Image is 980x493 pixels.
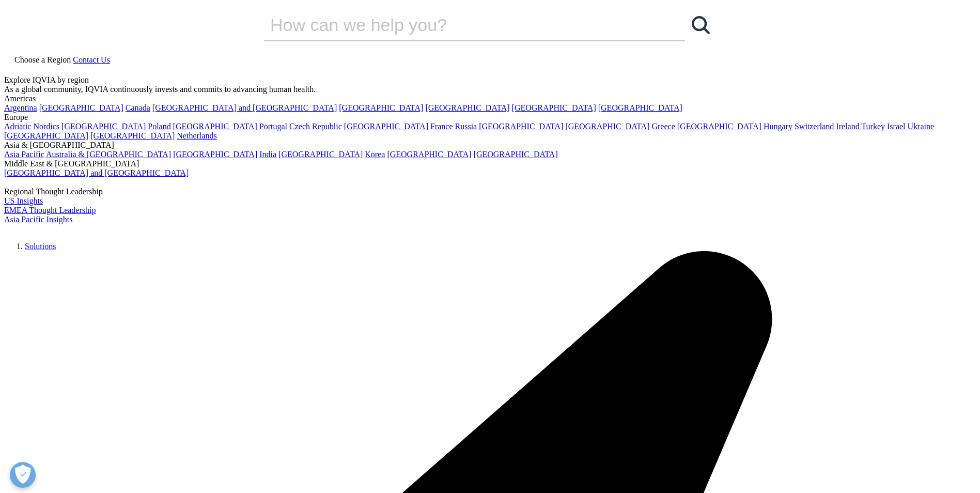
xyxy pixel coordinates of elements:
a: [GEOGRAPHIC_DATA] [387,150,471,159]
a: Buscar [685,9,716,40]
a: Argentina [4,103,37,112]
a: Canada [126,103,150,112]
a: [GEOGRAPHIC_DATA] and [GEOGRAPHIC_DATA] [152,103,337,112]
div: Europe [4,113,976,122]
a: Russia [455,122,477,131]
a: Netherlands [177,131,216,140]
a: [GEOGRAPHIC_DATA] [425,103,509,112]
a: [GEOGRAPHIC_DATA] [677,122,761,131]
a: [GEOGRAPHIC_DATA] [4,131,88,140]
div: Middle East & [GEOGRAPHIC_DATA] [4,159,976,168]
a: [GEOGRAPHIC_DATA] [512,103,596,112]
a: Ireland [836,122,859,131]
a: Israel [887,122,906,131]
a: Hungary [764,122,792,131]
a: [GEOGRAPHIC_DATA] [565,122,649,131]
a: [GEOGRAPHIC_DATA] [61,122,146,131]
a: Australia & [GEOGRAPHIC_DATA] [46,150,171,159]
a: [GEOGRAPHIC_DATA] and [GEOGRAPHIC_DATA] [4,168,189,177]
a: Nordics [33,122,59,131]
button: Abrir preferencias [10,462,36,488]
a: EMEA Thought Leadership [4,206,96,214]
span: Choose a Region [14,55,71,64]
a: India [259,150,276,159]
a: [GEOGRAPHIC_DATA] [173,122,257,131]
a: [GEOGRAPHIC_DATA] [39,103,123,112]
svg: Search [692,16,710,34]
a: Contact Us [73,55,110,64]
a: Poland [148,122,170,131]
a: [GEOGRAPHIC_DATA] [278,150,363,159]
a: US Insights [4,196,43,205]
a: Portugal [259,122,287,131]
a: France [430,122,453,131]
a: [GEOGRAPHIC_DATA] [90,131,175,140]
input: Buscar [264,9,656,40]
a: Greece [651,122,675,131]
a: Korea [365,150,385,159]
a: [GEOGRAPHIC_DATA] [479,122,563,131]
a: Solutions [25,242,56,251]
div: Regional Thought Leadership [4,187,976,196]
a: Adriatic [4,122,31,131]
a: Czech Republic [289,122,342,131]
a: Asia Pacific Insights [4,215,72,224]
a: [GEOGRAPHIC_DATA] [339,103,423,112]
a: Switzerland [795,122,834,131]
a: [GEOGRAPHIC_DATA] [598,103,682,112]
a: [GEOGRAPHIC_DATA] [344,122,428,131]
div: Explore IQVIA by region [4,75,976,85]
a: Asia Pacific [4,150,44,159]
a: [GEOGRAPHIC_DATA] [173,150,257,159]
a: Ukraine [908,122,935,131]
a: Turkey [861,122,885,131]
a: [GEOGRAPHIC_DATA] [474,150,558,159]
div: Asia & [GEOGRAPHIC_DATA] [4,141,976,150]
div: Americas [4,94,976,103]
div: As a global community, IQVIA continuously invests and commits to advancing human health. [4,85,976,94]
